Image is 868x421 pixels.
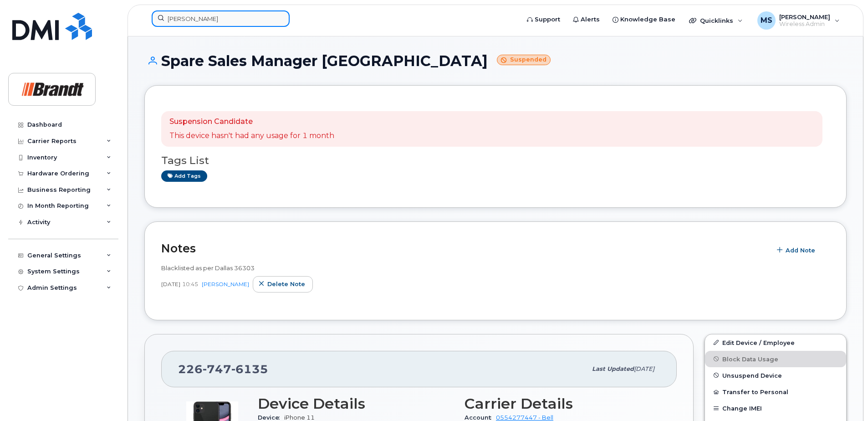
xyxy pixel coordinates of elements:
[497,55,551,65] small: Suspended
[634,365,654,372] span: [DATE]
[705,367,846,384] button: Unsuspend Device
[231,362,268,376] span: 6135
[705,334,846,351] a: Edit Device / Employee
[178,362,268,376] span: 226
[496,414,553,421] a: 0554277447 - Bell
[705,400,846,416] button: Change IMEI
[465,414,496,421] span: Account
[258,395,454,412] h3: Device Details
[161,264,255,272] span: Blacklisted as per Dallas 36303
[182,280,198,288] span: 10:45
[161,155,830,166] h3: Tags List
[771,242,823,258] button: Add Note
[203,362,231,376] span: 747
[161,170,207,182] a: Add tags
[144,53,847,69] h1: Spare Sales Manager [GEOGRAPHIC_DATA]
[465,395,660,412] h3: Carrier Details
[722,372,782,379] span: Unsuspend Device
[258,414,284,421] span: Device
[786,246,815,255] span: Add Note
[705,351,846,367] button: Block Data Usage
[161,280,180,288] span: [DATE]
[267,280,305,288] span: Delete note
[592,365,634,372] span: Last updated
[169,117,334,127] p: Suspension Candidate
[169,131,334,141] p: This device hasn't had any usage for 1 month
[284,414,315,421] span: iPhone 11
[161,241,766,255] h2: Notes
[253,276,313,293] button: Delete note
[705,384,846,400] button: Transfer to Personal
[202,281,249,288] a: [PERSON_NAME]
